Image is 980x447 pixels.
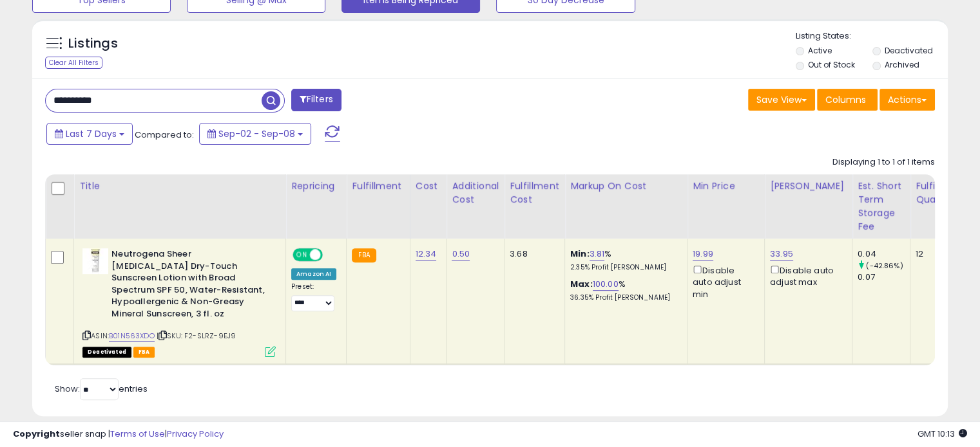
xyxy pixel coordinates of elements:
div: Markup on Cost [570,179,682,193]
div: 0.07 [858,271,910,283]
button: Save View [748,89,815,111]
button: Last 7 Days [46,123,133,145]
p: 2.35% Profit [PERSON_NAME] [570,263,677,272]
a: Privacy Policy [167,428,224,440]
button: Actions [879,89,935,111]
b: Max: [570,278,593,290]
strong: Copyright [13,428,60,440]
span: Show: entries [55,383,148,395]
span: 2025-09-16 10:13 GMT [918,428,967,440]
div: Title [79,179,280,193]
a: 19.99 [693,248,713,260]
div: Additional Cost [452,179,499,206]
span: FBA [133,347,155,358]
div: Repricing [291,179,341,193]
div: Fulfillable Quantity [916,179,960,206]
div: Fulfillment [352,179,404,193]
h5: Listings [68,35,118,53]
b: Min: [570,248,590,260]
button: Sep-02 - Sep-08 [199,123,311,145]
a: 100.00 [593,278,619,291]
th: The percentage added to the cost of goods (COGS) that forms the calculator for Min & Max prices. [565,174,687,239]
span: Last 7 Days [66,127,117,140]
span: OFF [321,250,341,260]
label: Active [808,45,832,56]
label: Out of Stock [808,59,855,70]
a: 0.50 [452,248,470,260]
div: [PERSON_NAME] [770,179,847,193]
div: Disable auto adjust max [770,263,842,288]
a: 12.34 [416,248,437,260]
b: Neutrogena Sheer [MEDICAL_DATA] Dry-Touch Sunscreen Lotion with Broad Spectrum SPF 50, Water-Resi... [111,248,268,323]
div: Fulfillment Cost [510,179,559,206]
a: B01N563XDO [109,331,155,342]
span: ON [294,250,310,260]
p: 36.35% Profit [PERSON_NAME] [570,293,677,302]
span: Compared to: [135,129,194,141]
div: Cost [416,179,441,193]
a: 3.81 [590,248,605,260]
div: Min Price [693,179,759,193]
a: 33.95 [770,248,793,260]
button: Filters [291,89,341,111]
div: 12 [916,248,956,260]
div: 3.68 [510,248,555,260]
span: | SKU: F2-SLRZ-9EJ9 [157,331,236,341]
small: FBA [352,248,376,262]
div: % [570,278,677,302]
p: Listing States: [796,30,948,42]
div: Disable auto adjust min [693,263,754,300]
div: Clear All Filters [45,57,102,69]
img: 316Tmr3jWuL._SL40_.jpg [82,248,108,274]
div: 0.04 [858,248,910,260]
div: Displaying 1 to 1 of 1 items [832,156,935,169]
label: Archived [884,59,919,70]
span: Sep-02 - Sep-08 [218,127,295,140]
span: All listings that are unavailable for purchase on Amazon for any reason other than out-of-stock [82,347,131,358]
small: (-42.86%) [866,260,903,271]
a: Terms of Use [110,428,165,440]
div: ASIN: [82,248,276,356]
div: Amazon AI [291,268,336,280]
div: Preset: [291,282,336,311]
label: Deactivated [884,45,932,56]
button: Columns [817,89,878,111]
div: Est. Short Term Storage Fee [858,179,905,233]
span: Columns [825,93,866,106]
div: seller snap | | [13,428,224,441]
div: % [570,248,677,272]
